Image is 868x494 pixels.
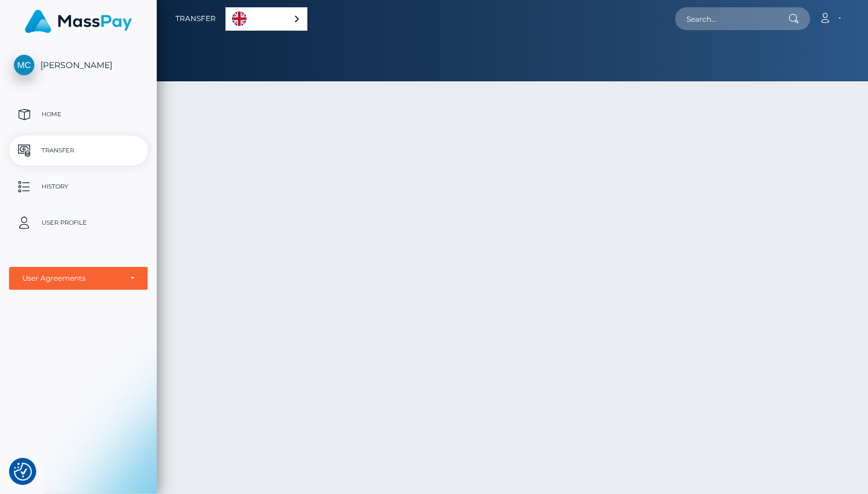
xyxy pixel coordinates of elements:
[175,6,216,31] a: Transfer
[14,463,32,481] img: Revisit consent button
[9,172,148,202] a: History
[225,7,307,31] div: Language
[9,99,148,130] a: Home
[9,136,148,166] a: Transfer
[14,214,143,232] p: User Profile
[226,8,307,30] a: English
[14,463,32,481] button: Consent Preferences
[25,10,132,33] img: MassPay
[225,7,307,31] aside: Language selected: English
[14,142,143,160] p: Transfer
[22,274,121,283] div: User Agreements
[675,7,788,30] input: Search...
[9,267,148,290] button: User Agreements
[14,178,143,196] p: History
[9,60,148,70] span: [PERSON_NAME]
[9,208,148,238] a: User Profile
[14,105,143,123] p: Home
